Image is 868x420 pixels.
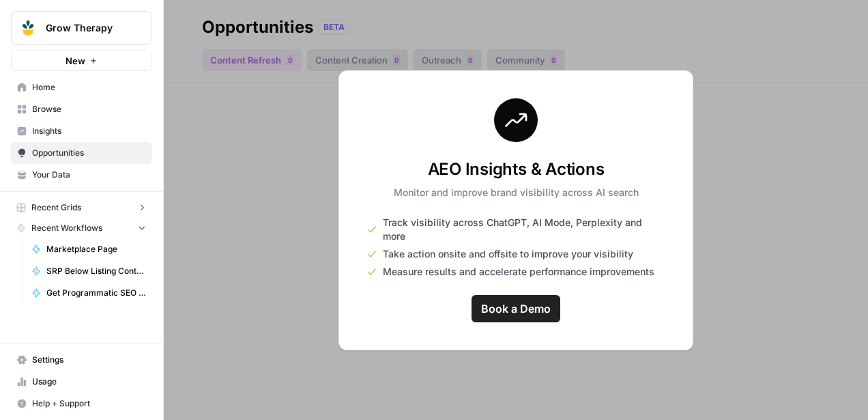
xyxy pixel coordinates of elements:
[383,247,633,261] span: Take action onsite and offsite to improve your visibility
[11,98,152,120] a: Browse
[472,295,560,322] a: Book a Demo
[32,397,146,410] span: Help + Support
[46,287,146,299] span: Get Programmatic SEO Strategy + Keywords
[383,216,665,243] span: Track visibility across ChatGPT, AI Mode, Perplexity and more
[11,164,152,186] a: Your Data
[25,282,152,304] a: Get Programmatic SEO Strategy + Keywords
[32,376,146,388] span: Usage
[32,103,146,115] span: Browse
[32,147,146,159] span: Opportunities
[25,260,152,282] a: SRP Below Listing Content
[11,393,152,415] button: Help + Support
[11,142,152,164] a: Opportunities
[46,265,146,277] span: SRP Below Listing Content
[16,16,40,40] img: Grow Therapy Logo
[394,158,639,180] h3: AEO Insights & Actions
[46,21,128,35] span: Grow Therapy
[11,218,152,238] button: Recent Workflows
[11,11,152,45] button: Workspace: Grow Therapy
[31,222,102,234] span: Recent Workflows
[32,169,146,181] span: Your Data
[32,354,146,366] span: Settings
[11,51,152,71] button: New
[11,120,152,142] a: Insights
[383,265,654,279] span: Measure results and accelerate performance improvements
[481,300,551,317] span: Book a Demo
[31,201,81,214] span: Recent Grids
[394,186,639,199] p: Monitor and improve brand visibility across AI search
[11,349,152,371] a: Settings
[32,125,146,137] span: Insights
[11,371,152,393] a: Usage
[11,76,152,98] a: Home
[25,238,152,260] a: Marketplace Page
[32,81,146,94] span: Home
[46,243,146,255] span: Marketplace Page
[66,54,85,68] span: New
[11,197,152,218] button: Recent Grids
